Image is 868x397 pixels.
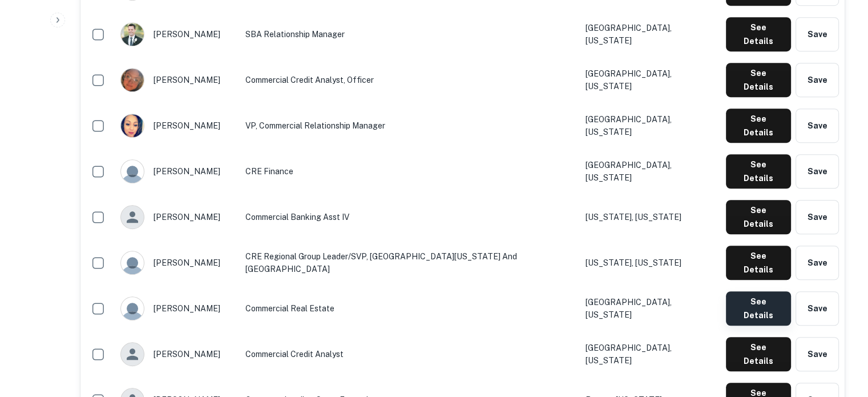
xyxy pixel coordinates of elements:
img: 9c8pery4andzj6ohjkjp54ma2 [121,251,144,274]
button: Save [796,291,839,326]
div: [PERSON_NAME] [120,205,234,229]
button: See Details [726,246,791,280]
button: See Details [726,109,791,143]
button: See Details [726,337,791,371]
button: Save [796,63,839,97]
td: [GEOGRAPHIC_DATA], [US_STATE] [580,149,720,194]
img: 1743696494993 [121,69,144,91]
button: Save [796,109,839,143]
div: [PERSON_NAME] [120,251,234,275]
button: See Details [726,154,791,189]
img: 9c8pery4andzj6ohjkjp54ma2 [121,297,144,320]
img: 1517372831383 [121,23,144,46]
div: [PERSON_NAME] [120,159,234,183]
div: [PERSON_NAME] [120,296,234,320]
td: Commercial Credit Analyst, Officer [240,57,579,103]
td: SBA Relationship Manager [240,11,579,57]
button: Save [796,337,839,371]
button: See Details [726,291,791,326]
img: 9c8pery4andzj6ohjkjp54ma2 [121,160,144,183]
button: See Details [726,200,791,234]
td: [GEOGRAPHIC_DATA], [US_STATE] [580,57,720,103]
button: Save [796,154,839,189]
img: 1522160792954 [121,114,144,137]
td: [GEOGRAPHIC_DATA], [US_STATE] [580,286,720,331]
iframe: Chat Widget [811,306,868,360]
button: Save [796,200,839,234]
td: [GEOGRAPHIC_DATA], [US_STATE] [580,11,720,57]
td: [GEOGRAPHIC_DATA], [US_STATE] [580,331,720,377]
div: [PERSON_NAME] [120,342,234,366]
td: Commercial Real Estate [240,286,579,331]
td: CRE Finance [240,149,579,194]
td: [US_STATE], [US_STATE] [580,194,720,240]
td: CRE Regional Group Leader/SVP, [GEOGRAPHIC_DATA][US_STATE] and [GEOGRAPHIC_DATA] [240,240,579,286]
div: [PERSON_NAME] [120,114,234,138]
td: Commercial Credit Analyst [240,331,579,377]
button: See Details [726,63,791,97]
div: [PERSON_NAME] [120,22,234,46]
button: Save [796,17,839,51]
div: [PERSON_NAME] [120,68,234,92]
td: [GEOGRAPHIC_DATA], [US_STATE] [580,103,720,149]
td: Commercial Banking Asst IV [240,194,579,240]
button: Save [796,246,839,280]
td: [US_STATE], [US_STATE] [580,240,720,286]
button: See Details [726,17,791,51]
td: VP, Commercial Relationship Manager [240,103,579,149]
